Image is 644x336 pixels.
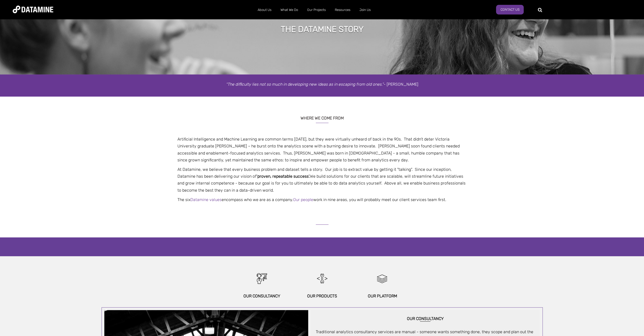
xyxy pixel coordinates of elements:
[303,3,330,17] a: Our Projects
[276,3,303,17] a: What We Do
[174,136,471,163] p: Artificial Intelligence and Machine Learning are common terms [DATE], but they were virtually unh...
[226,82,384,87] em: “The difficulty lies not so much in developing new ideas as in escaping from old ones.”
[371,267,393,290] img: Platform.png
[251,267,273,290] img: Workshop.png
[174,81,471,88] p: - [PERSON_NAME]
[174,196,471,203] p: The six encompass who we are as a company. work in nine areas, you will probably meet our client ...
[13,6,53,13] img: Datamine
[311,267,333,290] img: Development.png
[174,166,471,194] p: At Datamine, we believe that every business problem and dataset tells a story. Our job is to extr...
[190,197,222,202] a: Datamine values
[235,293,289,299] p: Our Consultancy
[330,3,355,17] a: Resources
[253,3,276,17] a: About Us
[316,316,535,322] h6: Our Consultancy
[295,293,349,299] p: Our Products
[287,243,357,254] h4: Our services
[355,3,375,17] a: Join Us
[281,24,364,35] h1: THE DATAMINE STORY
[496,5,524,14] a: Contact Us
[293,197,313,202] a: Our people
[355,293,409,299] p: Our Platform
[256,174,310,179] span: ‘proven, repeatable success’.
[174,109,471,123] h3: WHERE WE COME FROM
